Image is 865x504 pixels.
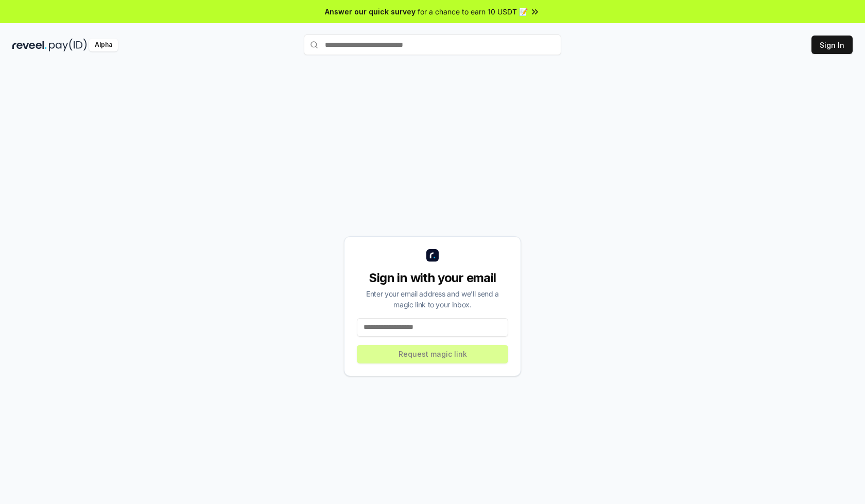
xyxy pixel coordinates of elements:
[426,249,439,262] img: logo_small
[89,39,118,51] div: Alpha
[418,6,528,17] span: for a chance to earn 10 USDT 📝
[357,288,508,310] div: Enter your email address and we’ll send a magic link to your inbox.
[325,6,416,17] span: Answer our quick survey
[12,39,47,51] img: reveel_dark
[811,36,853,54] button: Sign In
[357,270,508,286] div: Sign in with your email
[49,39,87,51] img: pay_id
